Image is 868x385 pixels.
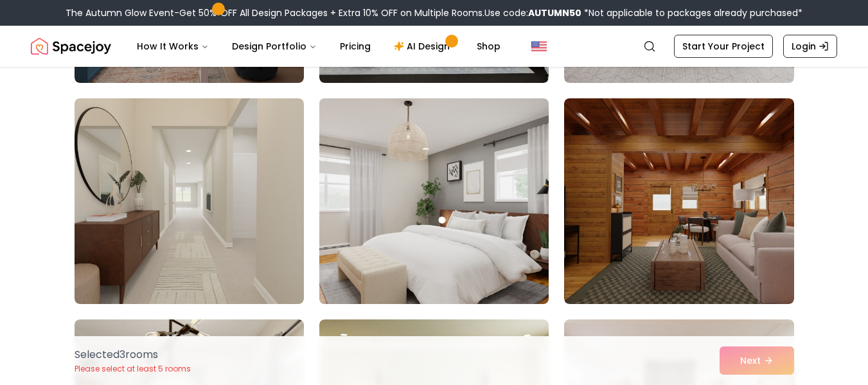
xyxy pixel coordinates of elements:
nav: Main [127,33,511,59]
img: United States [531,39,547,54]
a: AI Design [384,33,464,59]
b: AUTUMN50 [528,6,581,19]
img: Room room-79 [75,98,304,304]
button: How It Works [127,33,219,59]
button: Design Portfolio [222,33,327,59]
img: Room room-80 [314,93,554,309]
a: Start Your Project [674,35,773,58]
p: Please select at least 5 rooms [75,364,191,374]
nav: Global [31,26,837,67]
img: Room room-81 [564,98,793,304]
a: Pricing [330,33,381,59]
img: Spacejoy Logo [31,33,111,59]
span: *Not applicable to packages already purchased* [581,6,802,19]
a: Spacejoy [31,33,111,59]
span: Use code: [484,6,581,19]
a: Shop [466,33,511,59]
p: Selected 3 room s [75,347,191,363]
div: The Autumn Glow Event-Get 50% OFF All Design Packages + Extra 10% OFF on Multiple Rooms. [66,6,802,19]
a: Login [783,35,837,58]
